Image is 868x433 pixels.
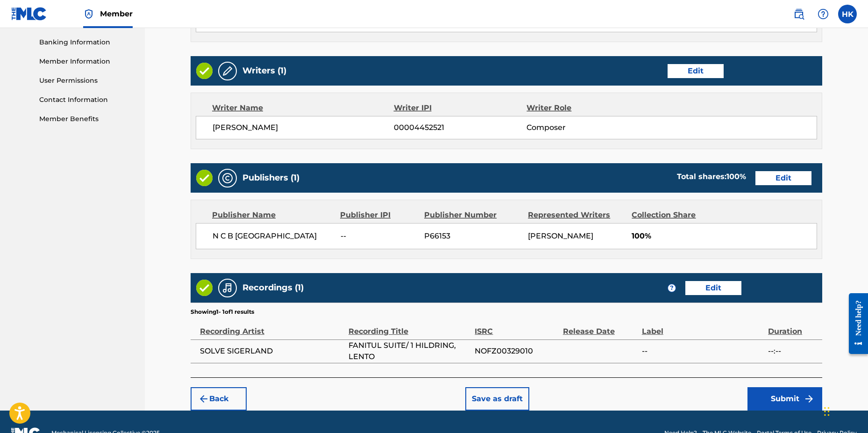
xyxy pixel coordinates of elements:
[424,209,521,221] div: Publisher Number
[465,387,529,411] button: Save as draft
[11,7,47,21] img: MLC Logo
[222,65,233,77] img: Writers
[39,114,134,124] a: Member Benefits
[793,8,804,20] img: search
[242,282,304,293] h5: Recordings (1)
[838,5,857,23] div: User Menu
[200,316,344,337] div: Recording Artist
[642,346,763,357] span: --
[642,316,763,337] div: Label
[814,5,832,23] div: Help
[198,393,209,404] img: 7ee5dd4eb1f8a8e3ef2f.svg
[212,209,333,221] div: Publisher Name
[755,171,811,185] button: Edit
[668,284,676,292] span: ?
[39,76,134,86] a: User Permissions
[222,173,233,184] img: Publishers
[242,65,286,76] h5: Writers (1)
[191,387,247,411] button: Back
[394,122,526,133] span: 00004452521
[818,8,829,20] img: help
[842,286,868,361] iframe: Resource Center
[526,122,647,133] span: Composer
[196,280,213,296] img: Valid
[747,387,822,411] button: Submit
[528,209,625,221] div: Represented Writers
[821,388,868,433] iframe: Chat Widget
[213,122,394,133] span: [PERSON_NAME]
[191,308,254,316] p: Showing 1 - 1 of 1 results
[824,397,830,426] div: Træk
[563,316,637,337] div: Release Date
[475,316,558,337] div: ISRC
[39,57,134,66] a: Member Information
[768,316,818,337] div: Duration
[394,102,527,114] div: Writer IPI
[685,281,741,295] button: Edit
[222,282,233,294] img: Recordings
[726,172,746,181] span: 100 %
[821,388,868,433] div: Chat-widget
[39,37,134,47] a: Banking Information
[668,64,724,78] button: Edit
[39,95,134,105] a: Contact Information
[790,5,808,23] a: Public Search
[768,346,818,357] span: --:--
[340,209,417,221] div: Publisher IPI
[213,231,334,242] span: N C B [GEOGRAPHIC_DATA]
[83,8,94,20] img: Top Rightsholder
[200,346,344,357] span: SOLVE SIGERLAND
[349,340,470,362] span: FANITUL SUITE/ 1 HILDRING, LENTO
[100,8,133,19] span: Member
[632,231,817,242] span: 100%
[526,102,647,114] div: Writer Role
[349,316,470,337] div: Recording Title
[196,63,213,79] img: Valid
[212,102,394,114] div: Writer Name
[242,173,299,183] h5: Publishers (1)
[196,170,213,186] img: Valid
[528,231,593,240] span: [PERSON_NAME]
[475,346,558,357] span: NOFZ00329010
[677,171,746,182] div: Total shares:
[424,231,521,242] span: P66153
[804,393,815,404] img: f7272a7cc735f4ea7f67.svg
[341,231,418,242] span: --
[632,209,722,221] div: Collection Share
